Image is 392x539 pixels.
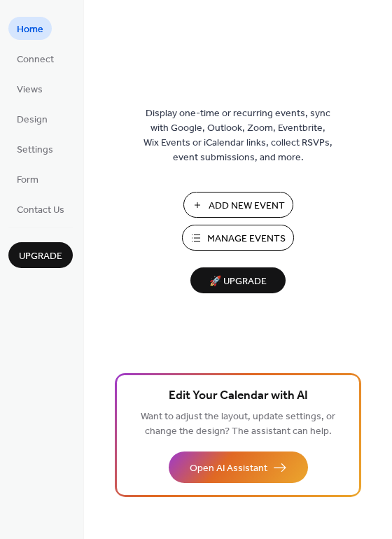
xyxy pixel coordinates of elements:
[169,451,308,483] button: Open AI Assistant
[182,225,294,251] button: Manage Events
[207,232,286,246] span: Manage Events
[8,77,51,100] a: Views
[143,106,332,165] span: Display one-time or recurring events, sync with Google, Outlook, Zoom, Eventbrite, Wix Events or ...
[17,22,43,37] span: Home
[8,17,52,40] a: Home
[183,192,293,218] button: Add New Event
[199,272,277,291] span: 🚀 Upgrade
[19,249,62,264] span: Upgrade
[17,113,48,127] span: Design
[169,386,308,406] span: Edit Your Calendar with AI
[17,52,54,67] span: Connect
[17,143,53,157] span: Settings
[8,197,73,220] a: Contact Us
[8,47,62,70] a: Connect
[209,199,285,213] span: Add New Event
[17,173,38,188] span: Form
[17,203,64,218] span: Contact Us
[190,267,286,293] button: 🚀 Upgrade
[190,461,267,476] span: Open AI Assistant
[17,83,43,97] span: Views
[8,137,62,160] a: Settings
[8,167,47,190] a: Form
[8,107,56,130] a: Design
[141,407,335,441] span: Want to adjust the layout, update settings, or change the design? The assistant can help.
[8,242,73,268] button: Upgrade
